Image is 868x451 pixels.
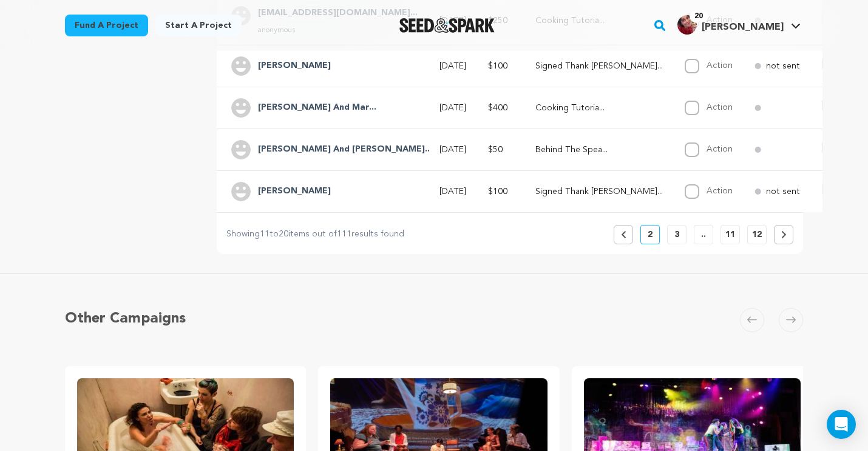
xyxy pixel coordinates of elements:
[535,185,663,198] p: Signed Thank You Card
[721,225,740,244] button: 11
[667,225,687,244] button: 3
[701,229,706,241] p: ..
[752,229,762,241] p: 12
[747,225,767,244] button: 12
[766,60,800,72] p: not sent
[677,15,697,35] img: 9c064c1b743f605b.jpg
[258,142,430,157] h4: Tammy And Don Gallagher
[488,62,507,70] span: $100
[231,56,251,76] img: user.png
[677,15,784,35] div: Siobhan O.'s Profile
[535,102,663,114] p: Cooking Tutorial With Ben
[690,10,708,22] span: 20
[766,185,800,198] p: not sent
[535,60,663,72] p: Signed Thank You Card
[399,18,495,33] a: Seed&Spark Homepage
[674,229,679,241] p: 3
[260,230,270,238] span: 11
[155,15,242,36] a: Start a project
[707,61,733,70] label: Action
[535,144,663,156] p: Behind The Speakeasy
[231,140,251,159] img: user.png
[258,184,331,199] h4: Joan Gearhart
[258,101,376,115] h4: Vincent And Marie Menta
[439,102,466,114] p: [DATE]
[439,144,466,156] p: [DATE]
[488,145,503,154] span: $50
[725,229,735,241] p: 11
[439,60,466,72] p: [DATE]
[648,229,653,241] p: 2
[279,230,288,238] span: 20
[827,410,856,439] div: Open Intercom Messenger
[231,182,251,201] img: user.png
[707,187,733,195] label: Action
[702,22,784,32] span: [PERSON_NAME]
[675,13,803,38] span: Siobhan O.'s Profile
[439,185,466,198] p: [DATE]
[337,230,351,238] span: 111
[65,308,186,330] h5: Other Campaigns
[399,18,495,33] img: Seed&Spark Logo Dark Mode
[65,15,148,36] a: Fund a project
[707,145,733,153] label: Action
[258,59,331,73] h4: Zoya Logvinenko
[707,103,733,112] label: Action
[226,227,404,242] p: Showing to items out of results found
[488,104,507,112] span: $400
[488,187,507,196] span: $100
[694,225,713,244] button: ..
[640,225,660,244] button: 2
[675,13,803,35] a: Siobhan O.'s Profile
[231,98,251,118] img: user.png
